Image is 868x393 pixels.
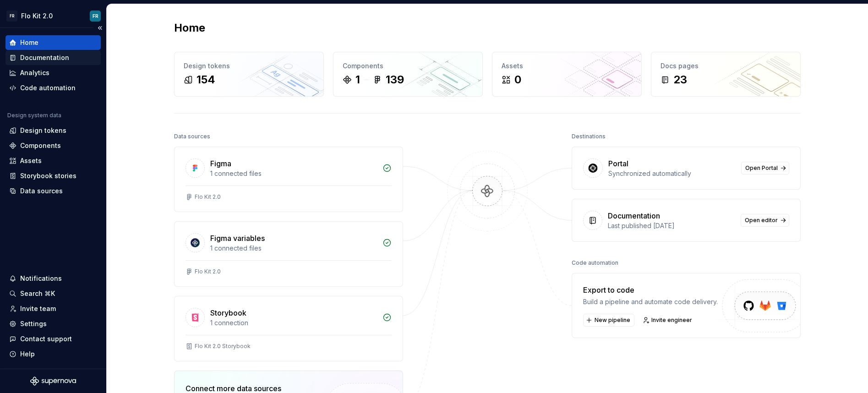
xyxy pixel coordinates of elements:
div: 1 [355,72,360,87]
button: Notifications [5,271,101,286]
a: Storybook1 connectionFlo Kit 2.0 Storybook [174,296,403,361]
div: Destinations [572,130,606,143]
div: Assets [20,156,42,165]
div: Settings [20,319,47,328]
a: Code automation [5,81,101,95]
a: Design tokens [5,123,101,138]
div: FR [93,12,98,20]
div: Analytics [20,68,49,77]
a: Docs pages23 [651,52,801,97]
span: New pipeline [595,317,630,324]
div: Assets [502,61,632,71]
a: Documentation [5,50,101,65]
span: Open Portal [745,164,778,172]
div: Design tokens [20,126,66,135]
div: Design system data [7,112,61,119]
svg: Supernova Logo [30,377,76,386]
div: Contact support [20,334,72,344]
div: Build a pipeline and automate code delivery. [583,297,718,306]
div: Docs pages [661,61,791,71]
a: Storybook stories [5,169,101,183]
div: Figma variables [210,233,265,244]
button: Contact support [5,332,101,346]
button: FRFlo Kit 2.0FR [2,6,104,26]
a: Settings [5,317,101,331]
div: Synchronized automatically [608,169,736,178]
div: Code automation [572,257,618,269]
a: Open editor [741,214,789,227]
span: Invite engineer [651,317,692,324]
div: Data sources [174,130,210,143]
div: Search ⌘K [20,289,55,298]
div: Notifications [20,274,62,283]
div: Figma [210,158,231,169]
a: Home [5,35,101,50]
div: Storybook stories [20,171,76,180]
div: 1 connected files [210,244,377,253]
div: 1 connection [210,318,377,327]
div: Flo Kit 2.0 [21,11,53,21]
h2: Home [174,21,205,35]
div: 1 connected files [210,169,377,178]
a: Invite engineer [640,314,696,327]
span: Open editor [745,217,778,224]
button: Collapse sidebar [93,22,106,34]
div: Components [20,141,61,150]
div: 0 [514,72,521,87]
div: Design tokens [184,61,314,71]
div: FR [6,11,17,22]
div: Flo Kit 2.0 Storybook [195,343,251,350]
a: Figma variables1 connected filesFlo Kit 2.0 [174,221,403,287]
div: Last published [DATE] [608,221,735,230]
a: Figma1 connected filesFlo Kit 2.0 [174,147,403,212]
div: Flo Kit 2.0 [195,268,221,275]
div: 154 [197,72,215,87]
div: Documentation [20,53,69,62]
button: New pipeline [583,314,634,327]
a: Assets [5,153,101,168]
a: Analytics [5,65,101,80]
div: Documentation [608,210,660,221]
div: Data sources [20,186,63,196]
a: Invite team [5,301,101,316]
div: Storybook [210,307,246,318]
a: Components [5,138,101,153]
div: Components [343,61,473,71]
div: Export to code [583,284,718,295]
div: Code automation [20,83,76,93]
button: Help [5,347,101,361]
div: 23 [673,72,687,87]
div: Home [20,38,38,47]
a: Open Portal [741,162,789,175]
a: Assets0 [492,52,642,97]
button: Search ⌘K [5,286,101,301]
a: Components1139 [333,52,483,97]
div: Invite team [20,304,56,313]
div: Flo Kit 2.0 [195,193,221,201]
div: Portal [608,158,628,169]
a: Data sources [5,184,101,198]
div: Help [20,349,35,359]
a: Design tokens154 [174,52,324,97]
div: 139 [386,72,404,87]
